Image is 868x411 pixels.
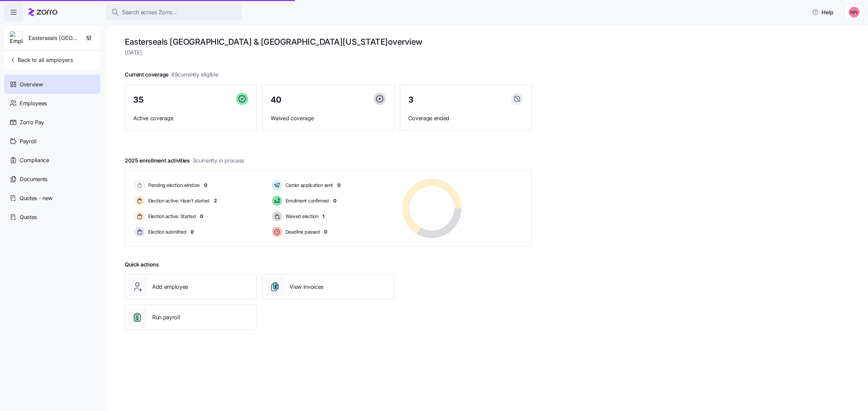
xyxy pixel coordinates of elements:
span: 1 [322,213,324,220]
span: Help [812,8,833,16]
span: Documents [20,175,47,183]
a: Zorro Pay [4,113,100,132]
button: Search across Zorro... [106,4,241,20]
span: 0 [204,182,207,189]
span: Pending election window [146,182,200,189]
span: Election submitted [146,229,186,235]
a: Overview [4,75,100,94]
span: Quotes - new [20,194,53,202]
span: 0 [200,213,203,220]
span: Run payroll [152,313,180,322]
span: 0 [191,229,194,235]
span: 3 currently in process [193,156,244,165]
span: Coverage ended [408,114,523,123]
span: Compliance [20,156,49,165]
img: Employer logo [10,31,23,45]
button: Back to all employers [7,53,76,67]
span: Election active: Started [146,213,196,220]
span: 0 [337,182,340,189]
a: Compliance [4,151,100,170]
span: 35 [133,96,143,104]
span: Current coverage [125,70,218,79]
span: Quotes [20,213,37,221]
span: 2025 enrollment activities [125,156,244,165]
span: Active coverage [133,114,248,123]
span: Carrier application sent [283,182,333,189]
span: Overview [20,80,43,89]
span: Election active: Hasn't started [146,197,210,204]
img: 37cb906d10cb440dd1cb011682786431 [849,7,860,18]
span: Waived coverage [271,114,386,123]
span: 0 [324,229,327,235]
a: Documents [4,170,100,189]
span: 2 [214,197,217,204]
span: 0 [333,197,336,204]
span: 69 currently eligible [171,70,218,79]
a: Employees [4,94,100,113]
span: Deadline passed [283,229,320,235]
span: View invoices [290,283,323,291]
span: Payroll [20,137,37,146]
span: Add employee [152,283,188,291]
span: [DATE] [125,48,532,57]
a: Quotes [4,208,100,226]
a: Payroll [4,132,100,151]
h1: Easterseals [GEOGRAPHIC_DATA] & [GEOGRAPHIC_DATA][US_STATE] overview [125,37,532,47]
span: 40 [271,96,281,104]
button: Help [807,5,839,19]
span: Quick actions [125,260,159,269]
span: Search across Zorro... [122,8,177,17]
span: Zorro Pay [20,118,44,127]
span: Waived election [283,213,318,220]
a: Quotes - new [4,189,100,208]
span: Back to all employers [9,56,73,64]
span: Enrollment confirmed [283,197,329,204]
span: Employees [20,99,47,108]
span: Easterseals [GEOGRAPHIC_DATA] & [GEOGRAPHIC_DATA][US_STATE] [28,34,77,42]
span: 3 [408,96,414,104]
